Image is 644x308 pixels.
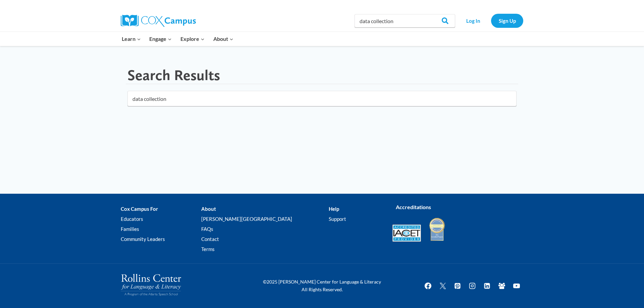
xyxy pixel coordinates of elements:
a: Families [121,224,201,234]
span: Engage [149,35,172,43]
img: IDA Accredited [429,217,445,242]
a: Terms [201,244,328,254]
a: YouTube [510,279,523,293]
nav: Secondary Navigation [459,14,523,27]
img: Accredited IACET® Provider [392,225,421,242]
a: Facebook Group [495,279,508,293]
a: Educators [121,214,201,224]
nav: Primary Navigation [117,32,237,46]
span: About [213,35,233,43]
a: Contact [201,234,328,244]
a: Instagram [466,279,479,293]
a: [PERSON_NAME][GEOGRAPHIC_DATA] [201,214,328,224]
span: Learn [122,35,141,43]
a: Twitter [436,279,449,293]
h1: Search Results [127,66,220,84]
strong: Accreditations [396,204,431,210]
a: Sign Up [491,14,523,27]
a: Community Leaders [121,234,201,244]
a: Log In [459,14,488,27]
img: Rollins Center for Language & Literacy - A Program of the Atlanta Speech School [121,274,181,296]
input: Search Cox Campus [355,14,455,27]
p: ©2025 [PERSON_NAME] Center for Language & Literacy All Rights Reserved. [258,278,386,293]
a: Support [329,214,382,224]
img: Twitter X icon white [439,282,447,290]
a: Linkedin [480,279,494,293]
a: FAQs [201,224,328,234]
a: Facebook [421,279,435,293]
a: Pinterest [451,279,464,293]
span: Explore [180,35,205,43]
input: Search for... [127,91,517,106]
img: Cox Campus [121,15,196,27]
